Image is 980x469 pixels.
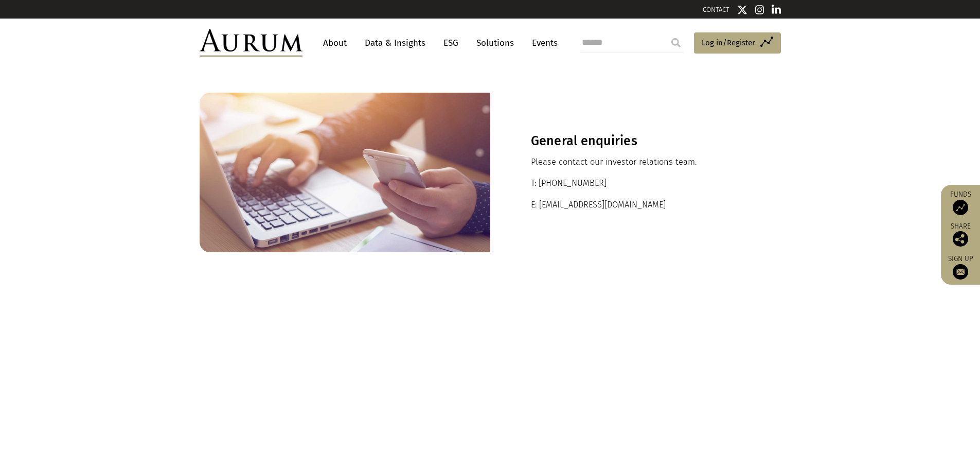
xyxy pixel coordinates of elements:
a: ESG [438,33,464,53]
a: CONTACT [703,6,729,13]
div: Share [946,223,975,247]
a: Funds [946,190,975,215]
a: About [318,33,352,53]
span: Log in/Register [702,37,755,49]
img: Sign up to our newsletter [953,264,968,280]
img: Access Funds [953,200,968,215]
a: Data & Insights [360,33,431,53]
p: E: [EMAIL_ADDRESS][DOMAIN_NAME] [531,198,740,212]
img: Aurum [200,29,302,57]
h3: General enquiries [531,133,740,149]
img: Linkedin icon [772,5,781,15]
a: Solutions [471,33,519,53]
a: Log in/Register [694,32,781,54]
p: T: [PHONE_NUMBER] [531,177,740,190]
a: Sign up [946,254,975,280]
input: Submit [666,32,686,53]
a: Events [527,33,558,53]
img: Instagram icon [755,5,764,15]
p: Please contact our investor relations team. [531,155,740,169]
img: Share this post [953,231,968,247]
img: Twitter icon [737,5,747,15]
